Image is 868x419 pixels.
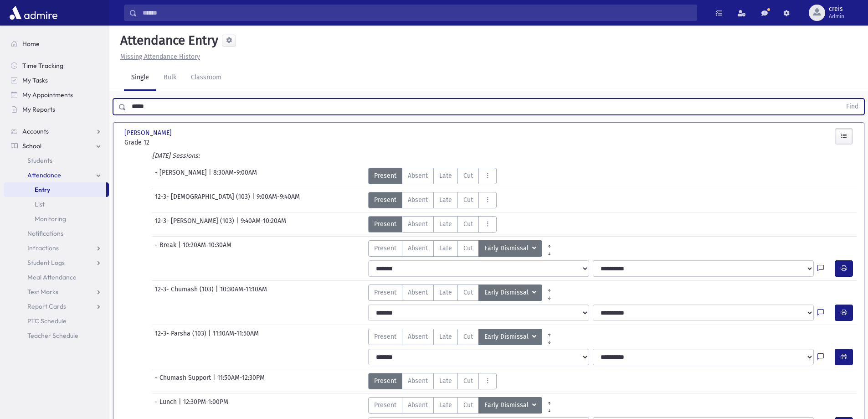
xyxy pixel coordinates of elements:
a: List [4,197,109,212]
span: Present [374,195,396,205]
span: Teacher Schedule [27,331,78,340]
span: | [216,285,220,301]
span: 12-3- [PERSON_NAME] (103) [155,216,236,233]
button: Early Dismissal [478,397,542,414]
span: Late [439,376,452,386]
div: AttTypes [368,329,556,345]
span: Test Marks [27,288,58,296]
span: Late [439,171,452,181]
a: Home [4,36,109,51]
span: | [236,216,241,233]
span: Present [374,332,396,341]
button: Early Dismissal [478,240,542,257]
span: Present [374,219,396,229]
a: Missing Attendance History [117,53,200,61]
span: Present [374,243,396,253]
span: My Reports [22,105,55,114]
img: AdmirePro [7,4,60,22]
span: Late [439,195,452,205]
i: [DATE] Sessions: [152,152,200,160]
span: | [209,168,213,184]
span: Absent [408,332,428,341]
a: PTC Schedule [4,314,109,328]
span: Home [22,40,40,48]
span: Cut [463,219,473,229]
span: Absent [408,376,428,386]
span: 10:20AM-10:30AM [183,240,231,257]
span: | [252,192,257,208]
span: - Chumash Support [155,373,213,389]
span: - [PERSON_NAME] [155,168,209,184]
button: Early Dismissal [478,285,542,301]
span: | [178,240,183,257]
span: My Tasks [22,76,48,84]
span: 12:30PM-1:00PM [183,397,228,414]
a: Bulk [156,65,184,91]
span: Attendance [27,171,61,179]
span: 8:30AM-9:00AM [213,168,257,184]
a: Single [124,65,156,91]
span: Late [439,400,452,410]
a: Notifications [4,226,109,241]
span: Cut [463,376,473,386]
span: 12-3- [DEMOGRAPHIC_DATA] (103) [155,192,252,208]
a: Student Logs [4,255,109,270]
span: Late [439,243,452,253]
span: 11:10AM-11:50AM [213,329,259,345]
span: Meal Attendance [27,273,77,281]
div: AttTypes [368,373,497,389]
div: AttTypes [368,168,497,184]
div: AttTypes [368,285,556,301]
div: AttTypes [368,240,556,257]
a: Time Tracking [4,58,109,73]
span: Late [439,288,452,297]
a: Accounts [4,124,109,139]
span: Absent [408,400,428,410]
span: Report Cards [27,302,66,310]
button: Find [841,99,864,114]
span: Grade 12 [124,138,238,147]
span: 12-3- Chumash (103) [155,285,216,301]
input: Search [137,5,697,21]
span: Present [374,376,396,386]
span: Admin [829,13,844,20]
span: PTC Schedule [27,317,67,325]
span: Absent [408,243,428,253]
a: Monitoring [4,212,109,226]
span: | [208,329,213,345]
span: Absent [408,195,428,205]
a: Report Cards [4,299,109,314]
span: Cut [463,288,473,297]
span: 9:40AM-10:20AM [241,216,286,233]
a: Meal Attendance [4,270,109,285]
span: Absent [408,288,428,297]
span: Early Dismissal [484,332,530,342]
span: Early Dismissal [484,400,530,410]
span: - Break [155,240,178,257]
a: My Reports [4,102,109,117]
span: 12-3- Parsha (103) [155,329,208,345]
a: Infractions [4,241,109,255]
span: Accounts [22,127,49,135]
span: School [22,142,41,150]
a: Students [4,153,109,168]
span: Cut [463,243,473,253]
span: Early Dismissal [484,288,530,298]
div: AttTypes [368,397,556,414]
u: Missing Attendance History [120,53,200,61]
div: AttTypes [368,216,497,233]
span: Monitoring [35,215,66,223]
span: - Lunch [155,397,179,414]
a: School [4,139,109,153]
span: Absent [408,171,428,181]
a: My Appointments [4,88,109,102]
span: Student Logs [27,259,65,267]
span: Entry [35,186,50,194]
span: Late [439,332,452,341]
a: Classroom [184,65,229,91]
span: Absent [408,219,428,229]
span: Cut [463,171,473,181]
div: AttTypes [368,192,497,208]
a: My Tasks [4,73,109,88]
a: Entry [4,182,106,197]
